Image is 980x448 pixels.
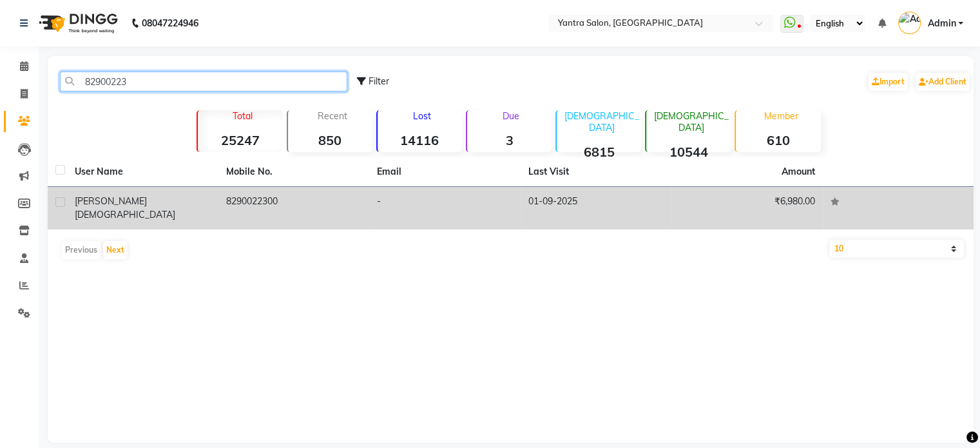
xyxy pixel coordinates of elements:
[369,157,521,187] th: Email
[562,110,641,133] p: [DEMOGRAPHIC_DATA]
[198,132,282,148] strong: 25247
[203,110,282,122] p: Total
[898,12,921,34] img: Admin
[218,187,370,229] td: 8290022300
[557,144,641,160] strong: 6815
[521,157,672,187] th: Last Visit
[383,110,462,122] p: Lost
[774,157,823,186] th: Amount
[470,110,552,122] p: Due
[646,144,731,160] strong: 10544
[736,132,820,148] strong: 610
[218,157,370,187] th: Mobile No.
[927,17,956,30] span: Admin
[869,73,908,91] a: Import
[288,132,372,148] strong: 850
[521,187,672,229] td: 01-09-2025
[741,110,820,122] p: Member
[671,187,823,229] td: ₹6,980.00
[467,132,552,148] strong: 3
[60,72,347,92] input: Search by Name/Mobile/Email/Code
[369,187,521,229] td: -
[651,110,731,133] p: [DEMOGRAPHIC_DATA]
[293,110,372,122] p: Recent
[378,132,462,148] strong: 14116
[75,209,175,220] span: [DEMOGRAPHIC_DATA]
[75,195,147,207] span: [PERSON_NAME]
[67,157,218,187] th: User Name
[369,75,389,87] span: Filter
[142,5,198,41] b: 08047224946
[916,73,970,91] a: Add Client
[33,5,121,41] img: logo
[103,241,128,259] button: Next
